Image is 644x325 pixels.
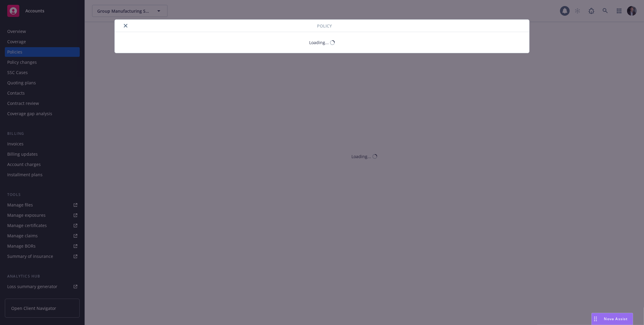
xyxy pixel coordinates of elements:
[604,316,628,321] span: Nova Assist
[591,313,633,325] button: Nova Assist
[592,313,599,325] div: Drag to move
[309,39,329,46] div: Loading...
[317,23,332,29] span: Policy
[122,22,129,29] button: close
